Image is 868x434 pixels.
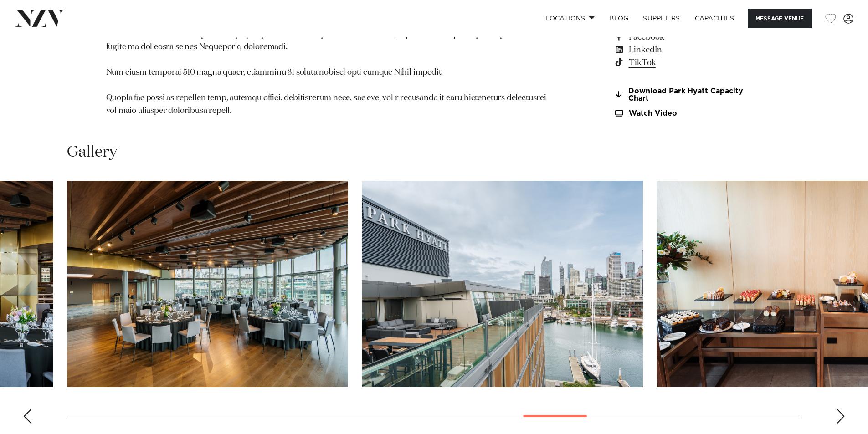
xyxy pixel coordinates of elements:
a: LinkedIn [614,43,762,56]
a: TikTok [614,56,762,69]
a: Locations [538,9,602,28]
a: BLOG [602,9,636,28]
h2: Gallery [67,142,117,163]
a: SUPPLIERS [636,9,687,28]
swiper-slide: 19 / 29 [67,181,348,387]
a: Facebook [614,31,762,43]
a: Capacities [688,9,742,28]
img: nzv-logo.png [15,10,64,26]
button: Message Venue [748,9,812,28]
a: Watch Video [614,110,762,117]
a: Download Park Hyatt Capacity Chart [614,87,762,102]
swiper-slide: 20 / 29 [362,181,643,387]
